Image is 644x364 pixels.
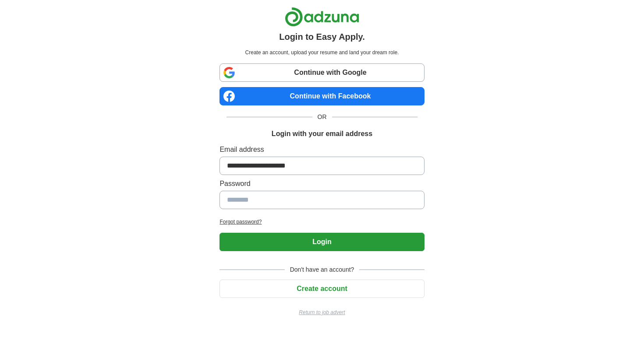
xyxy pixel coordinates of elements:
[219,63,424,82] a: Continue with Google
[272,129,372,139] h1: Login with your email address
[279,30,365,43] h1: Login to Easy Apply.
[219,218,424,226] a: Forgot password?
[219,233,424,251] button: Login
[285,265,360,274] span: Don't have an account?
[219,285,424,292] a: Create account
[219,308,424,316] a: Return to job advert
[285,7,359,27] img: Adzuna logo
[312,112,332,122] span: OR
[221,49,422,56] p: Create an account, upload your resume and land your dream role.
[219,178,424,189] label: Password
[219,144,424,155] label: Email address
[219,87,424,105] a: Continue with Facebook
[219,280,424,298] button: Create account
